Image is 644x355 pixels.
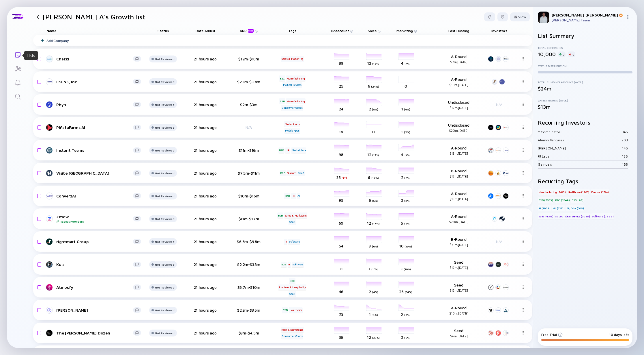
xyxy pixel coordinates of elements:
div: 345 [622,130,628,134]
div: $24m [538,86,632,92]
img: Menu [521,308,525,312]
div: HR [291,193,296,199]
div: HR [285,147,290,153]
div: B2B [277,212,283,218]
div: Tags [276,27,308,35]
div: 10 days left [609,332,629,337]
div: Not Reviewed [155,286,174,289]
div: Healthcare (1900) [567,189,590,195]
a: The [PERSON_NAME] Dozen [46,330,146,336]
div: B2B [282,307,288,313]
div: SaaS [289,291,296,297]
div: $12m, [DATE] [440,174,478,178]
a: [PERSON_NAME] [46,307,146,314]
div: Tourism & Hospitality [278,284,306,290]
div: Seed [440,282,478,292]
div: $12m, [DATE] [440,106,478,110]
a: Visiba [GEOGRAPHIC_DATA] [46,170,146,177]
div: Manufacturing (2445) [538,189,566,195]
img: Menu [626,15,630,19]
div: Undisclosed [440,123,478,132]
div: $7m, [DATE] [440,60,478,64]
img: Menu [521,125,525,129]
div: Food & Berverages [281,327,304,332]
div: B2B [281,262,287,267]
div: $16m, [DATE] [440,197,478,201]
div: beta [248,29,254,33]
div: Ziflow [56,214,133,223]
a: rightmart Group [46,238,146,245]
img: Menu [521,148,525,152]
div: 21 hours ago [189,285,221,290]
div: Not Reviewed [155,149,174,152]
div: 10,000 [538,51,556,57]
div: ARR [240,29,255,33]
div: A-Round [440,305,478,315]
div: B2B [279,98,285,104]
div: Lists [27,53,35,58]
a: Atmosfy [46,284,146,291]
div: $10m, [DATE] [440,83,478,87]
div: 145 [622,146,628,150]
a: ConverzAI [46,193,146,199]
img: Menu [521,217,525,220]
img: Steve Profile Picture [538,12,549,23]
div: Not Reviewed [155,331,174,335]
div: 21 hours ago [189,262,221,267]
div: $4m, [DATE] [440,334,478,338]
div: Chazki [56,56,133,61]
div: Total Funding Amount (Avg.) [538,80,632,84]
span: Headcount [331,29,349,33]
div: $6.5m-$9.8m [230,239,267,244]
div: Free Trial [541,332,563,337]
span: Status [158,29,169,33]
div: B2C (2549) [555,197,570,203]
div: 21 hours ago [189,308,221,313]
div: Name [42,27,146,35]
div: $12m, [DATE] [440,266,478,269]
div: 203 [621,138,628,142]
h2: List Summary [538,32,632,39]
div: Status Distribution [538,64,632,68]
a: Kula [46,261,146,268]
div: $12m, [DATE] [440,289,478,292]
div: Not Reviewed [155,103,174,106]
img: Menu [521,194,525,197]
div: N/A [486,239,512,244]
div: B2C [279,75,285,81]
a: Instant Teams [46,147,146,154]
a: PiñataFarms AI [46,124,146,131]
div: Undisclosed [440,100,478,110]
div: Software (2699) [591,213,614,219]
div: Investors [486,27,512,35]
div: Add Company [46,38,69,43]
div: Software [288,239,300,245]
div: $10m, [DATE] [440,311,478,315]
div: SaaS [289,219,296,225]
div: Visiba [GEOGRAPHIC_DATA] [56,171,133,175]
div: Telecom [287,170,297,176]
div: AI (1979) [538,205,551,211]
div: Not Reviewed [155,308,174,312]
div: Seed [440,328,478,338]
img: Menu [521,331,525,334]
div: 21 hours ago [189,56,221,61]
div: SaaS [297,170,305,176]
div: Manufacturing [286,75,305,81]
a: ZiflowRepeat Founders [46,214,146,223]
div: FJ Labs [538,154,622,158]
div: Phyn [56,102,133,107]
div: Kula [56,262,133,267]
img: Menu [521,80,525,83]
div: 21 hours ago [189,171,221,175]
div: B2G (76) [571,197,584,203]
div: A-Round [440,145,478,155]
div: Healthcare [289,307,303,313]
img: Menu [521,285,525,289]
div: A-Round [440,191,478,201]
div: A-Round [440,214,478,224]
button: View [510,12,530,21]
div: A-Round [440,54,478,64]
div: Consumer Goods [281,105,303,111]
div: $2.3m-$3.5m [230,308,267,313]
